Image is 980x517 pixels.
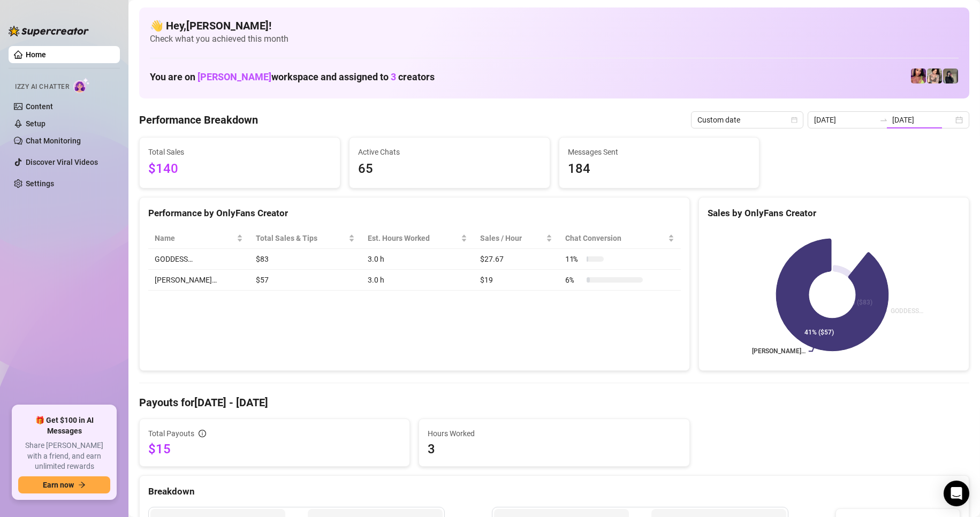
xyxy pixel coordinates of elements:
td: [PERSON_NAME]… [148,270,249,291]
span: calendar [791,117,797,123]
span: Check what you achieved this month [150,33,959,45]
span: 11 % [565,253,582,265]
td: $19 [474,270,559,291]
span: Name [155,232,234,244]
span: Sales / Hour [480,232,544,244]
div: Est. Hours Worked [368,232,459,244]
span: Chat Conversion [565,232,666,244]
th: Sales / Hour [474,228,559,249]
a: Home [26,50,46,59]
a: Content [26,102,53,111]
span: arrow-right [78,481,86,489]
span: to [879,116,888,124]
div: Sales by OnlyFans Creator [708,206,960,221]
text: GODDESS… [891,307,923,315]
th: Total Sales & Tips [249,228,361,249]
input: End date [892,114,953,126]
span: 184 [568,159,751,179]
span: Earn now [43,481,74,489]
input: Start date [814,114,875,126]
td: GODDESS… [148,249,249,270]
span: 65 [358,159,541,179]
h4: Payouts for [DATE] - [DATE] [139,395,969,410]
span: Custom date [697,112,797,128]
span: Total Payouts [148,428,194,439]
span: 6 % [565,274,582,286]
td: $27.67 [474,249,559,270]
div: Performance by OnlyFans Creator [148,206,681,221]
span: [PERSON_NAME] [197,71,271,82]
text: [PERSON_NAME]… [752,348,806,355]
a: Chat Monitoring [26,136,81,145]
img: GODDESS [911,69,926,83]
span: $15 [148,440,401,458]
span: 3 [391,71,396,82]
img: AI Chatter [73,78,90,93]
span: Active Chats [358,146,541,158]
img: Anna [943,69,958,83]
td: $57 [249,270,361,291]
span: Total Sales [148,146,331,158]
span: Hours Worked [428,428,680,439]
span: swap-right [879,116,888,124]
span: Izzy AI Chatter [15,82,69,92]
span: Share [PERSON_NAME] with a friend, and earn unlimited rewards [18,440,110,472]
img: Jenna [927,69,942,83]
h4: Performance Breakdown [139,112,258,127]
a: Discover Viral Videos [26,158,98,166]
th: Name [148,228,249,249]
img: logo-BBDzfeDw.svg [9,26,89,36]
span: Messages Sent [568,146,751,158]
span: $140 [148,159,331,179]
div: Breakdown [148,484,960,499]
span: info-circle [199,430,206,437]
a: Settings [26,179,54,188]
td: 3.0 h [361,270,474,291]
h4: 👋 Hey, [PERSON_NAME] ! [150,18,959,33]
td: 3.0 h [361,249,474,270]
button: Earn nowarrow-right [18,476,110,493]
th: Chat Conversion [559,228,681,249]
h1: You are on workspace and assigned to creators [150,71,435,83]
div: Open Intercom Messenger [944,481,969,506]
a: Setup [26,119,45,128]
span: Total Sales & Tips [256,232,346,244]
span: 🎁 Get $100 in AI Messages [18,415,110,436]
span: 3 [428,440,680,458]
td: $83 [249,249,361,270]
